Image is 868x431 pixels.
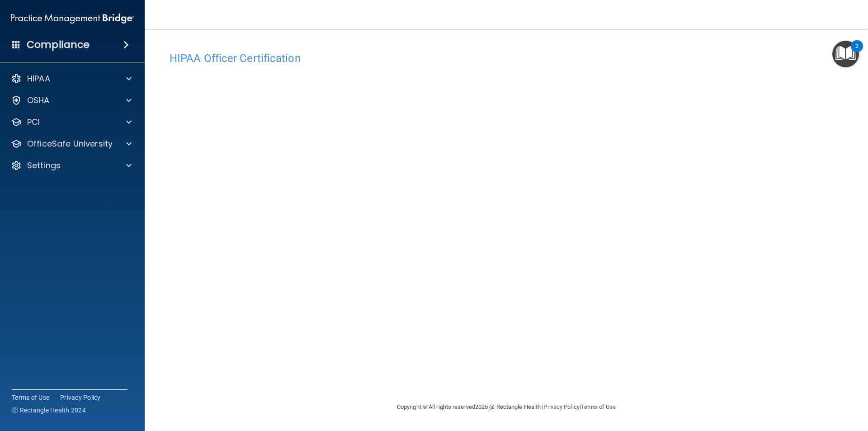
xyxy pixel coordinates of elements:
[170,52,843,64] h4: HIPAA Officer Certification
[11,138,132,149] a: OfficeSafe University
[581,403,616,410] a: Terms of Use
[11,160,132,171] a: Settings
[170,69,843,363] iframe: hipaa-training
[27,73,50,84] p: HIPAA
[27,138,113,149] p: OfficeSafe University
[11,95,132,106] a: OSHA
[11,73,132,84] a: HIPAA
[11,9,134,28] img: PMB logo
[27,117,40,128] p: PCI
[823,369,857,403] iframe: Drift Widget Chat Controller
[341,393,671,422] div: Copyright © All rights reserved 2025 @ Rectangle Health | |
[27,95,50,106] p: OSHA
[12,393,49,402] a: Terms of Use
[12,406,86,415] span: Ⓒ Rectangle Health 2024
[60,393,101,402] a: Privacy Policy
[11,117,132,128] a: PCI
[855,46,859,58] div: 2
[543,403,579,410] a: Privacy Policy
[27,38,90,51] h4: Compliance
[27,160,61,171] p: Settings
[832,41,859,67] button: Open Resource Center, 2 new notifications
